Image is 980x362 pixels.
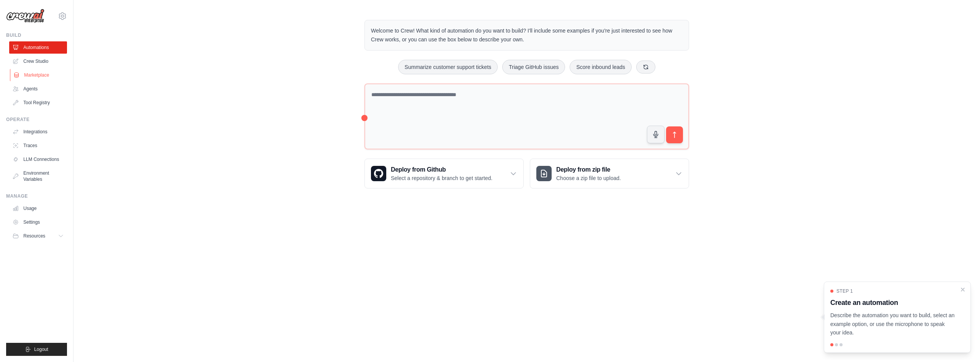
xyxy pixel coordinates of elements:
[10,69,68,81] a: Marketplace
[6,9,44,23] img: Logo
[6,32,67,38] div: Build
[391,174,492,182] p: Select a repository & branch to get started.
[9,41,67,54] a: Automations
[556,165,621,174] h3: Deploy from zip file
[6,116,67,123] div: Operate
[23,233,45,239] span: Resources
[942,325,980,362] iframe: Chat Widget
[9,97,67,109] a: Tool Registry
[9,153,67,165] a: LLM Connections
[6,343,67,356] button: Logout
[502,60,565,74] button: Triage GitHub issues
[830,297,955,308] h3: Create an automation
[960,287,966,293] button: Close walkthrough
[9,216,67,228] a: Settings
[570,60,632,74] button: Score inbound leads
[371,26,683,44] p: Welcome to Crew! What kind of automation do you want to build? I'll include some examples if you'...
[398,60,498,74] button: Summarize customer support tickets
[9,167,67,185] a: Environment Variables
[6,193,67,199] div: Manage
[9,83,67,95] a: Agents
[9,202,67,215] a: Usage
[9,139,67,152] a: Traces
[830,311,955,337] p: Describe the automation you want to build, select an example option, or use the microphone to spe...
[34,346,48,352] span: Logout
[836,288,853,294] span: Step 1
[9,126,67,138] a: Integrations
[9,55,67,67] a: Crew Studio
[556,174,621,182] p: Choose a zip file to upload.
[9,230,67,242] button: Resources
[391,165,492,174] h3: Deploy from Github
